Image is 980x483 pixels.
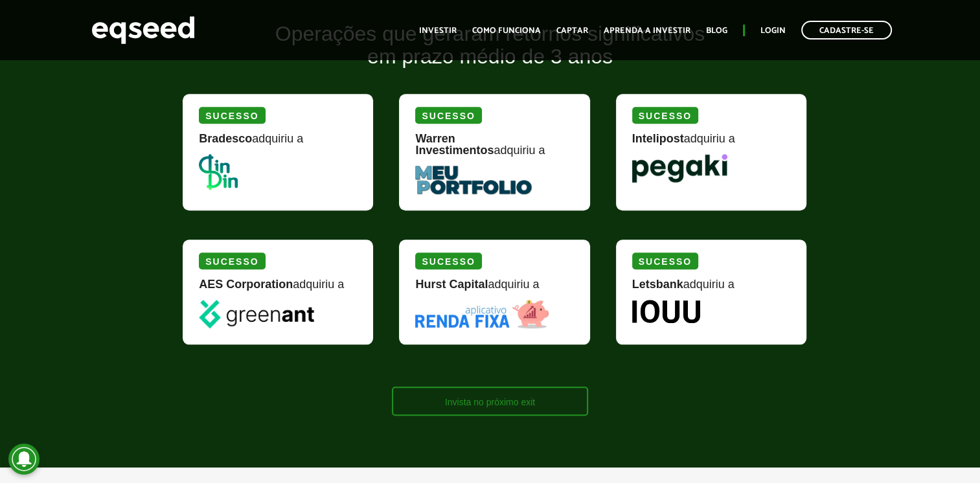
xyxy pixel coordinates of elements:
strong: AES Corporation [199,278,293,291]
a: Cadastre-se [801,21,892,39]
div: adquiriu a [199,278,357,300]
div: adquiriu a [415,278,573,300]
div: adquiriu a [632,133,790,154]
strong: Bradesco [199,132,252,145]
img: EqSeed [91,13,195,47]
strong: Letsbank [632,278,683,291]
a: Invista no próximo exit [392,387,588,416]
img: DinDin [199,154,238,190]
a: Captar [556,27,588,35]
div: Sucesso [199,253,265,269]
strong: Warren Investimentos [415,132,494,157]
a: Login [760,27,786,35]
a: Investir [419,27,457,35]
div: adquiriu a [199,133,357,154]
div: Sucesso [632,253,698,269]
strong: Hurst Capital [415,278,488,291]
img: greenant [199,300,313,328]
img: Iouu [632,300,700,323]
div: adquiriu a [415,133,573,166]
div: adquiriu a [632,278,790,300]
a: Blog [706,27,727,35]
div: Sucesso [199,107,265,124]
img: Renda Fixa [415,300,549,328]
div: Sucesso [415,253,481,269]
a: Aprenda a investir [604,27,690,35]
div: Sucesso [415,107,481,124]
strong: Intelipost [632,132,684,145]
a: Como funciona [472,27,541,35]
img: Pegaki [632,154,727,183]
div: Sucesso [632,107,698,124]
img: MeuPortfolio [415,166,531,194]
